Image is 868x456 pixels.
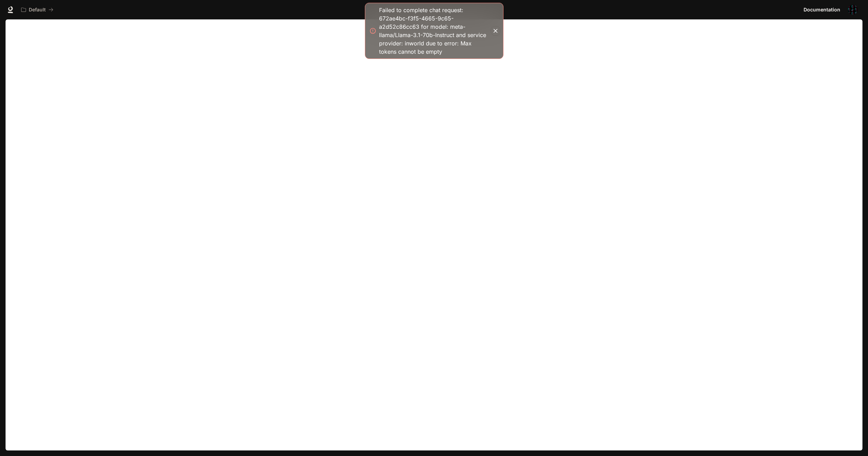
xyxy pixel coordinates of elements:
p: Default [29,7,46,13]
button: All workspaces [18,3,56,17]
a: Documentation [801,3,843,17]
iframe: Documentation [6,19,862,456]
img: User avatar [848,5,858,15]
button: User avatar [846,3,860,17]
span: Documentation [804,6,840,14]
div: Failed to complete chat request: 672ae4bc-f3f5-4665-9c65-a2d52c86cc63 for model: meta-llama/Llama... [379,6,489,56]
